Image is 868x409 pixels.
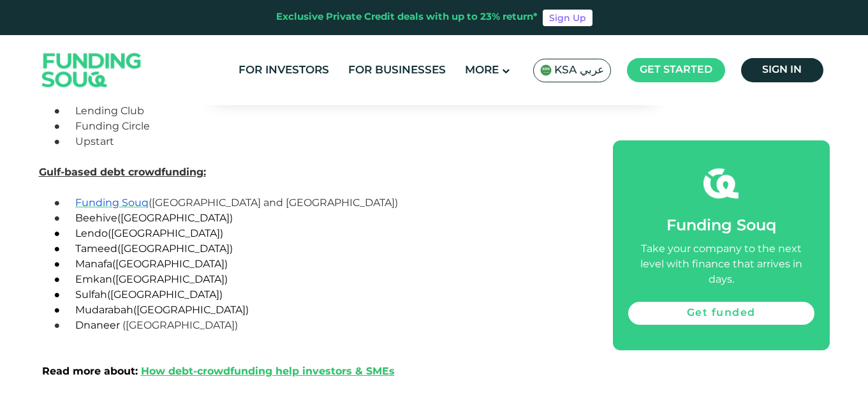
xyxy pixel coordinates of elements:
span: ● [54,135,76,147]
span: ([GEOGRAPHIC_DATA]) [112,258,228,270]
span: Manafa [75,258,112,270]
span: ([GEOGRAPHIC_DATA] and [GEOGRAPHIC_DATA]) [149,197,398,209]
span: Lending Club [75,105,144,117]
span: Lendo [75,227,108,239]
span: ([GEOGRAPHIC_DATA]) [117,242,233,255]
span: Gulf-based debt crowdfunding: [39,166,206,178]
a: For Investors [235,60,332,81]
span: ● [54,288,76,301]
span: ([GEOGRAPHIC_DATA]) [117,212,233,224]
span: Sulfah [75,288,107,301]
img: SA Flag [540,64,552,76]
span: Emkan [75,273,112,285]
span: Read more about: [42,365,138,377]
div: Exclusive Private Credit deals with up to 23% return* [276,10,538,25]
span: ([GEOGRAPHIC_DATA]) [112,273,228,285]
span: More [465,65,499,76]
span: ● [54,242,76,255]
span: Upstart [75,135,114,147]
span: ● [54,120,76,132]
span: ● [54,258,76,270]
span: ([GEOGRAPHIC_DATA]) [107,288,223,301]
span: ● [54,227,76,239]
img: Logo [29,38,154,103]
a: Funding Souq [75,197,149,209]
span: ● [54,105,76,117]
span: ([GEOGRAPHIC_DATA]) [108,227,223,239]
img: fsicon [703,166,739,201]
span: ([GEOGRAPHIC_DATA]) [133,304,249,316]
span: Get started [640,65,712,75]
a: Get funded [628,302,814,325]
span: ● [54,197,76,209]
span: ● [54,319,76,331]
span: Funding Souq [666,219,776,234]
span: Tameed [75,242,117,255]
span: ● [54,212,76,224]
span: KSA عربي [554,63,604,78]
span: Beehive [75,212,117,224]
span: ([GEOGRAPHIC_DATA]) [120,319,238,331]
a: How debt-crowdfunding help investors & SMEs [141,365,395,377]
div: Take your company to the next level with finance that arrives in days. [628,242,814,288]
a: Sign Up [543,10,592,26]
span: Mudarabah [75,304,133,316]
span: ● [54,304,76,316]
span: Dnaneer [75,319,120,331]
a: For Businesses [345,60,449,81]
span: ● [54,273,76,285]
a: Sign in [741,58,823,82]
span: Funding Circle [75,120,150,132]
span: Sign in [762,65,802,75]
